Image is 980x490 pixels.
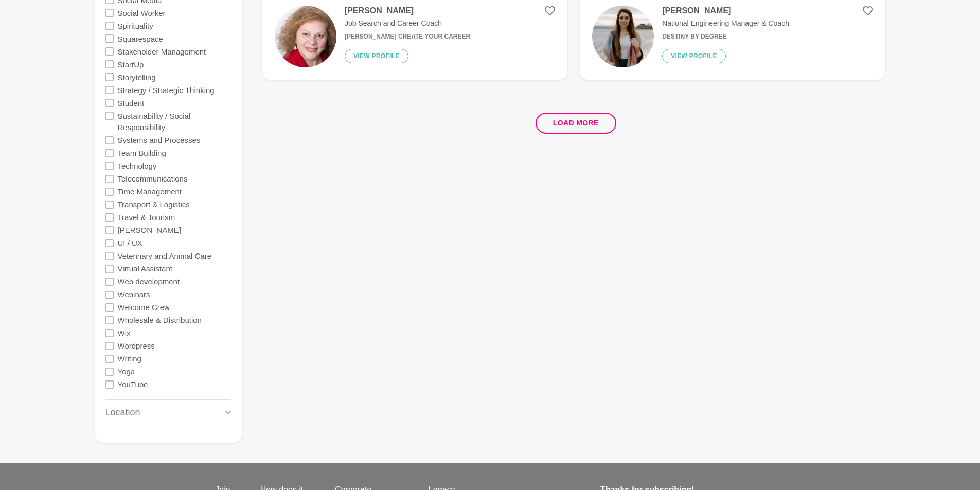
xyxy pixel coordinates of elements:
[275,6,336,67] img: e27d576ca7d2677f80e7829b362eb1d8ade466fc-3714x3875.jpg
[118,6,166,19] label: Social Worker
[118,70,156,83] label: Storytelling
[118,198,190,211] label: Transport & Logistics
[118,45,206,58] label: Stakeholder Management
[118,172,188,185] label: Telecommunications
[345,6,470,16] h4: [PERSON_NAME]
[118,326,131,339] label: Wix
[118,314,202,326] label: Wholesale & Distribution
[118,32,163,45] label: Squarespace
[118,159,157,172] label: Technology
[118,237,142,249] label: UI / UX
[662,18,789,29] p: National Engineering Manager & Coach
[345,18,470,29] p: Job Search and Career Coach
[118,96,145,109] label: Student
[536,113,616,134] button: Load more
[345,49,408,63] button: View profile
[118,224,181,237] label: [PERSON_NAME]
[345,33,470,41] h6: [PERSON_NAME] Create Your Career
[662,6,789,16] h4: [PERSON_NAME]
[118,365,135,378] label: Yoga
[118,83,215,96] label: Strategy / Strategic Thinking
[118,262,172,275] label: Virtual Assistant
[118,352,141,365] label: Writing
[118,19,153,32] label: Spirituality
[662,49,726,63] button: View profile
[592,6,654,67] img: 6dc57b781605e65610731990ba9e1216e5f0b778-2000x2500.jpg
[118,147,166,159] label: Team Building
[118,109,231,134] label: Sustainability / Social Responsibility
[118,275,180,288] label: Web development
[118,134,201,147] label: Systems and Processes
[662,33,789,41] h6: Destiny by Degree
[118,211,175,224] label: Travel & Tourism
[105,406,140,420] p: Location
[118,58,144,70] label: StartUp
[118,185,182,198] label: Time Management
[118,301,170,314] label: Welcome Crew
[118,288,150,301] label: Webinars
[118,249,212,262] label: Veterinary and Animal Care
[118,378,148,391] label: YouTube
[118,339,155,352] label: Wordpress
